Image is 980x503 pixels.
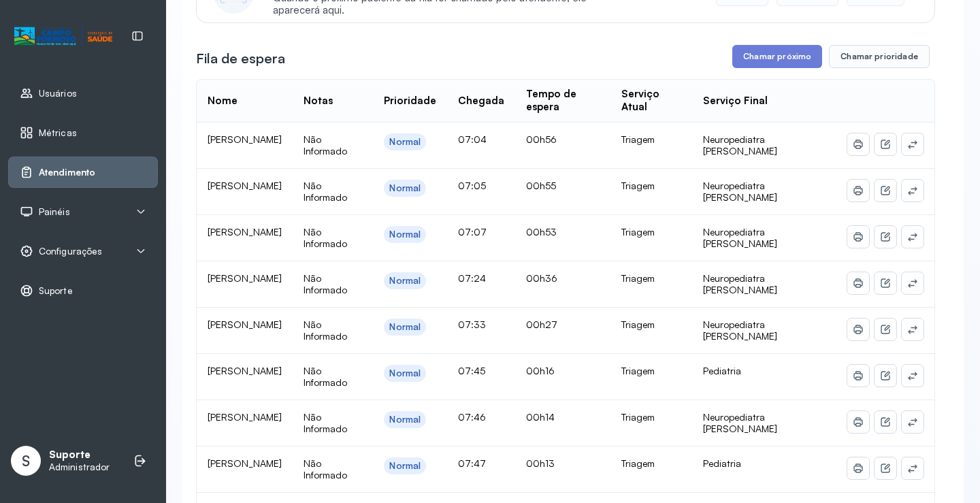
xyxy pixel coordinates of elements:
[621,133,681,146] div: Triagem
[49,461,110,473] p: Administrador
[208,319,282,330] span: [PERSON_NAME]
[389,182,421,194] div: Normal
[458,272,486,284] span: 07:24
[304,272,347,296] span: Não Informado
[389,275,421,287] div: Normal
[208,457,282,469] span: [PERSON_NAME]
[304,133,347,157] span: Não Informado
[621,319,681,331] div: Triagem
[389,136,421,148] div: Normal
[389,321,421,333] div: Normal
[621,457,681,470] div: Triagem
[20,86,146,100] a: Usuários
[208,365,282,376] span: [PERSON_NAME]
[20,165,146,179] a: Atendimento
[526,226,557,238] span: 00h53
[39,167,95,178] span: Atendimento
[304,95,333,108] div: Notas
[389,414,421,425] div: Normal
[39,127,77,139] span: Métricas
[458,411,486,423] span: 07:46
[526,457,555,469] span: 00h13
[703,319,777,342] span: Neuropediatra [PERSON_NAME]
[39,88,77,99] span: Usuários
[208,95,238,108] div: Nome
[389,229,421,240] div: Normal
[621,88,681,114] div: Serviço Atual
[208,226,282,238] span: [PERSON_NAME]
[458,133,487,145] span: 07:04
[458,226,487,238] span: 07:07
[389,460,421,472] div: Normal
[208,272,282,284] span: [PERSON_NAME]
[39,206,70,218] span: Painéis
[208,411,282,423] span: [PERSON_NAME]
[458,365,485,376] span: 07:45
[389,368,421,379] div: Normal
[621,226,681,238] div: Triagem
[14,25,112,48] img: Logotipo do estabelecimento
[458,95,504,108] div: Chegada
[49,449,110,461] p: Suporte
[526,133,557,145] span: 00h56
[39,285,73,297] span: Suporte
[526,180,556,191] span: 00h55
[703,272,777,296] span: Neuropediatra [PERSON_NAME]
[304,365,347,389] span: Não Informado
[621,365,681,377] div: Triagem
[732,45,822,68] button: Chamar próximo
[304,180,347,204] span: Não Informado
[196,49,285,68] h3: Fila de espera
[703,180,777,204] span: Neuropediatra [PERSON_NAME]
[703,133,777,157] span: Neuropediatra [PERSON_NAME]
[208,133,282,145] span: [PERSON_NAME]
[703,411,777,435] span: Neuropediatra [PERSON_NAME]
[304,457,347,481] span: Não Informado
[208,180,282,191] span: [PERSON_NAME]
[458,457,486,469] span: 07:47
[304,226,347,250] span: Não Informado
[304,411,347,435] span: Não Informado
[703,95,768,108] div: Serviço Final
[703,226,777,250] span: Neuropediatra [PERSON_NAME]
[703,457,741,469] span: Pediatria
[304,319,347,342] span: Não Informado
[526,365,555,376] span: 00h16
[458,180,486,191] span: 07:05
[458,319,486,330] span: 07:33
[621,272,681,285] div: Triagem
[703,365,741,376] span: Pediatria
[526,411,555,423] span: 00h14
[20,126,146,140] a: Métricas
[526,272,557,284] span: 00h36
[621,411,681,423] div: Triagem
[526,319,557,330] span: 00h27
[39,246,102,257] span: Configurações
[384,95,436,108] div: Prioridade
[526,88,600,114] div: Tempo de espera
[829,45,930,68] button: Chamar prioridade
[621,180,681,192] div: Triagem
